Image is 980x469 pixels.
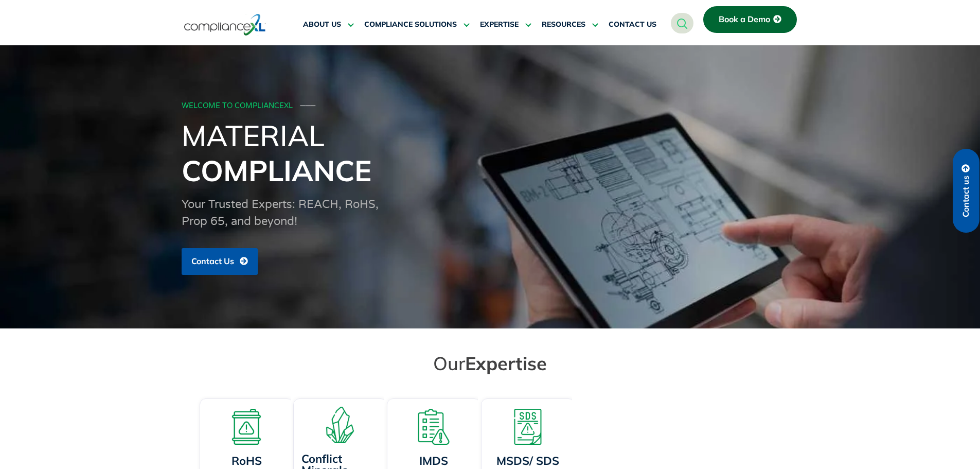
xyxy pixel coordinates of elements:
[480,20,519,29] span: EXPERTISE
[322,407,358,443] img: A representation of minerals
[300,101,316,110] span: ───
[202,352,778,375] h2: Our
[961,176,971,217] span: Contact us
[182,152,371,188] span: Compliance
[303,20,341,29] span: ABOUT US
[703,6,797,33] a: Book a Demo
[542,12,598,37] a: RESOURCES
[184,13,266,37] img: logo-one.svg
[496,454,559,468] a: MSDS/ SDS
[228,409,264,445] img: A board with a warning sign
[303,12,354,37] a: ABOUT US
[182,118,799,188] h1: Material
[953,149,979,233] a: Contact us
[419,454,448,468] a: IMDS
[364,12,470,37] a: COMPLIANCE SOLUTIONS
[182,198,379,228] span: Your Trusted Experts: REACH, RoHS, Prop 65, and beyond!
[609,20,656,29] span: CONTACT US
[542,20,585,29] span: RESOURCES
[719,15,770,24] span: Book a Demo
[510,409,546,445] img: A warning board with SDS displaying
[231,454,261,468] a: RoHS
[182,102,796,111] div: WELCOME TO COMPLIANCEXL
[416,409,452,445] img: A list board with a warning
[480,12,531,37] a: EXPERTISE
[671,13,693,33] a: navsearch-button
[191,257,234,266] span: Contact Us
[465,352,547,375] span: Expertise
[364,20,457,29] span: COMPLIANCE SOLUTIONS
[182,248,258,275] a: Contact Us
[609,12,656,37] a: CONTACT US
